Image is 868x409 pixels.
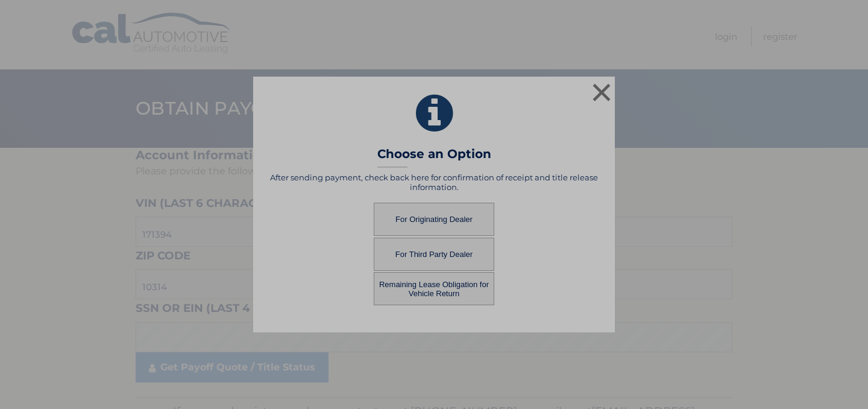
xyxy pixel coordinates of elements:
button: For Third Party Dealer [374,238,494,271]
button: For Originating Dealer [374,203,494,236]
button: × [590,80,614,104]
h5: After sending payment, check back here for confirmation of receipt and title release information. [268,173,600,192]
h3: Choose an Option [377,147,491,168]
button: Remaining Lease Obligation for Vehicle Return [374,272,494,305]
